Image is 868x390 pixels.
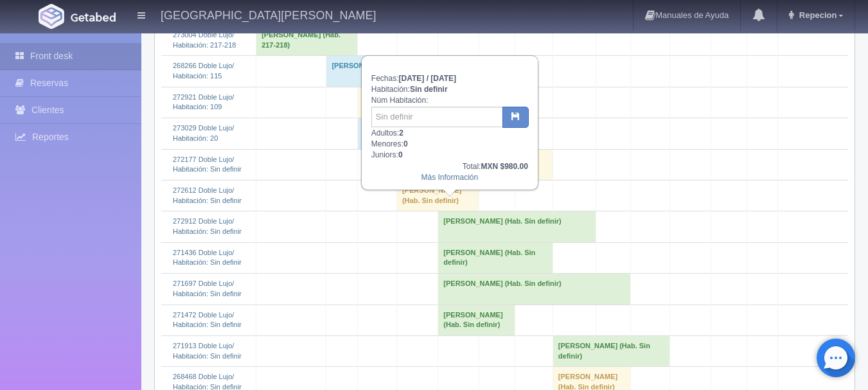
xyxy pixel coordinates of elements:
[173,311,242,329] a: 271472 Doble Lujo/Habitación: Sin definir
[39,4,64,29] img: Getabed
[481,162,527,171] b: MXN $980.00
[71,12,116,22] img: Getabed
[173,342,242,360] a: 271913 Doble Lujo/Habitación: Sin definir
[399,129,403,137] b: 2
[326,56,515,87] td: [PERSON_NAME] (Hab. 115)
[161,6,376,22] h4: [GEOGRAPHIC_DATA][PERSON_NAME]
[421,173,478,182] a: Más Información
[173,279,242,297] a: 271697 Doble Lujo/Habitación: Sin definir
[438,274,631,305] td: [PERSON_NAME] (Hab. Sin definir)
[256,24,358,55] td: [PERSON_NAME] (Hab. 217-218)
[358,87,438,118] td: [PERSON_NAME] (Hab. 109)
[173,124,234,142] a: 273029 Doble Lujo/Habitación: 20
[403,139,408,148] b: 0
[398,150,403,159] b: 0
[173,155,242,173] a: 272177 Doble Lujo/Habitación: Sin definir
[358,118,438,149] td: [PERSON_NAME] (Hab. 20)
[438,242,553,273] td: [PERSON_NAME] (Hab. Sin definir)
[173,93,234,111] a: 272921 Doble Lujo/Habitación: 109
[438,211,596,242] td: [PERSON_NAME] (Hab. Sin definir)
[371,107,503,127] input: Sin definir
[399,74,457,83] b: [DATE] / [DATE]
[173,62,234,80] a: 268266 Doble Lujo/Habitación: 115
[173,31,236,49] a: 273004 Doble Lujo/Habitación: 217-218
[438,305,515,335] td: [PERSON_NAME] (Hab. Sin definir)
[371,161,528,172] div: Total:
[362,57,537,189] div: Fechas: Habitación: Núm Habitación: Adultos: Menores: Juniors:
[553,336,669,367] td: [PERSON_NAME] (Hab. Sin definir)
[796,10,837,20] span: Repecion
[173,249,242,267] a: 271436 Doble Lujo/Habitación: Sin definir
[396,180,479,211] td: [PERSON_NAME] (Hab. Sin definir)
[173,217,242,235] a: 272912 Doble Lujo/Habitación: Sin definir
[410,85,448,94] b: Sin definir
[173,186,242,204] a: 272612 Doble Lujo/Habitación: Sin definir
